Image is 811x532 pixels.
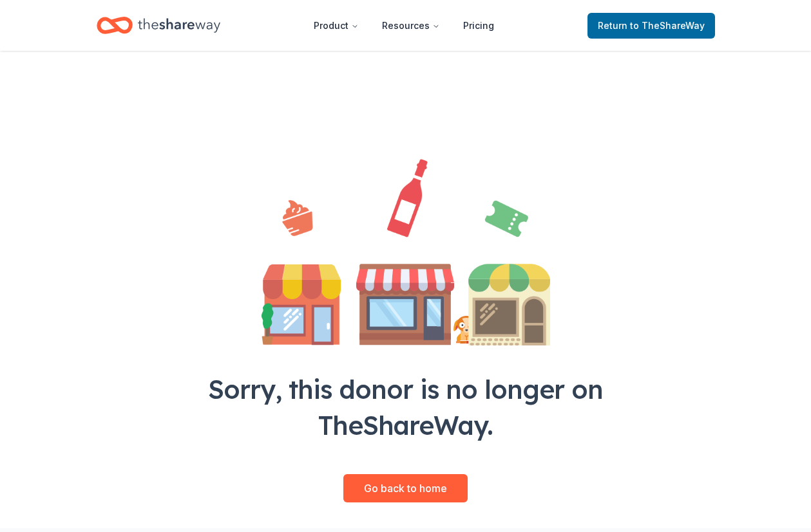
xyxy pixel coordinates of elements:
span: to TheShareWay [630,20,705,31]
button: Product [303,13,369,39]
div: Sorry, this donor is no longer on TheShareWay. [179,371,633,443]
a: Pricing [453,13,504,39]
span: Return [598,18,705,33]
button: Resources [372,13,450,39]
a: Home [97,10,220,41]
a: Returnto TheShareWay [587,13,715,39]
nav: Main [303,10,504,41]
img: Illustration for landing page [262,159,550,345]
a: Go back to home [343,474,468,502]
